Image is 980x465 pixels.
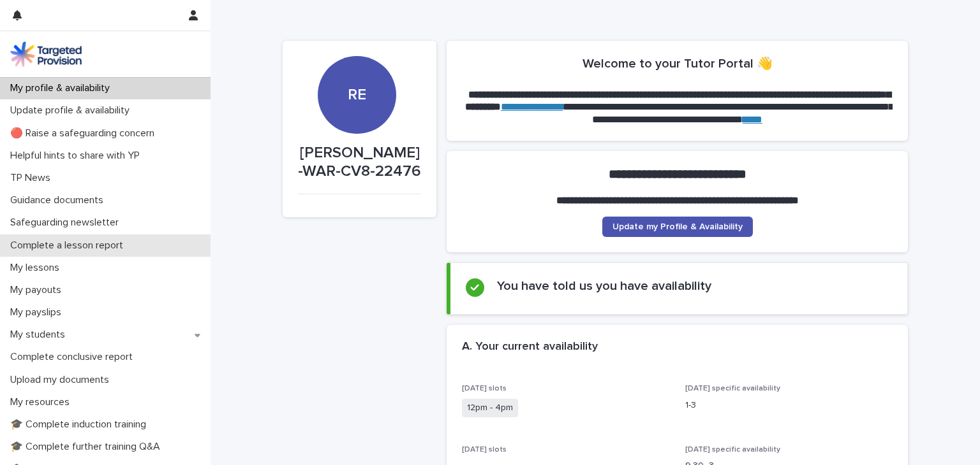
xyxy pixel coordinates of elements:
[685,446,780,454] span: [DATE] specific availability
[5,284,71,296] p: My payouts
[5,441,170,453] p: 🎓 Complete further training Q&A
[5,418,156,431] p: 🎓 Complete induction training
[5,329,75,341] p: My students
[5,127,165,139] p: 🔴 Raise a safeguarding concern
[583,56,773,71] h2: Welcome to your Tutor Portal 👋
[5,172,61,184] p: TP News
[5,351,143,363] p: Complete conclusive report
[462,399,518,417] span: 12pm - 4pm
[5,150,150,162] p: Helpful hints to share with YP
[5,194,114,206] p: Guidance documents
[5,240,133,252] p: Complete a lesson report
[5,374,119,386] p: Upload my documents
[5,306,71,318] p: My payslips
[298,144,421,181] p: [PERSON_NAME]-WAR-CV8-22476
[685,399,893,412] p: 1-3
[10,41,82,67] img: M5nRWzHhSzIhMunXDL62
[5,82,120,94] p: My profile & availability
[5,396,80,408] p: My resources
[685,385,780,392] span: [DATE] specific availability
[497,278,711,294] h2: You have told us you have availability
[462,446,507,454] span: [DATE] slots
[318,8,396,104] div: RE
[5,262,70,274] p: My lessons
[462,385,507,392] span: [DATE] slots
[462,340,598,354] h2: A. Your current availability
[612,222,743,231] span: Update my Profile & Availability
[5,217,129,229] p: Safeguarding newsletter
[5,104,140,117] p: Update profile & availability
[602,217,753,237] a: Update my Profile & Availability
